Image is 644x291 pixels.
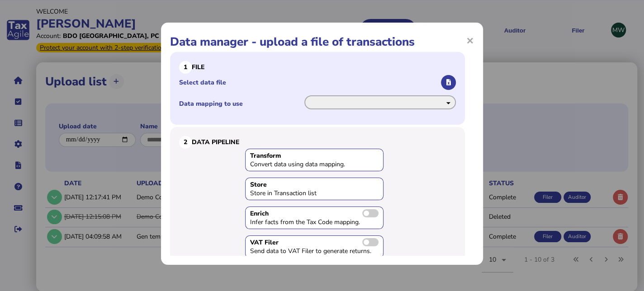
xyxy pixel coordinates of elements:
div: Convert data using data mapping. [250,160,379,169]
label: Select data file [179,78,440,87]
h3: Data Pipeline [179,136,456,149]
label: Data mapping to use [179,99,303,108]
div: Infer facts from the Tax Code mapping. [250,218,379,226]
div: 2 [179,136,192,149]
div: Send data to VAT Filer to generate returns. [250,247,379,255]
button: Select an Excel file to upload [441,75,456,90]
label: Toggle to enable data enrichment [362,209,379,217]
div: VAT Filer [250,238,379,247]
div: Store [250,180,379,189]
div: Transform [250,151,379,160]
span: × [466,32,474,49]
div: 1 [179,61,192,74]
div: Enrich [250,209,379,218]
h1: Data manager - upload a file of transactions [170,34,474,50]
h3: File [179,61,456,74]
label: Send transactions to VAT Filer [362,238,379,246]
div: Toggle to send data to VAT Filer [245,235,384,258]
div: Store in Transaction list [250,189,379,197]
